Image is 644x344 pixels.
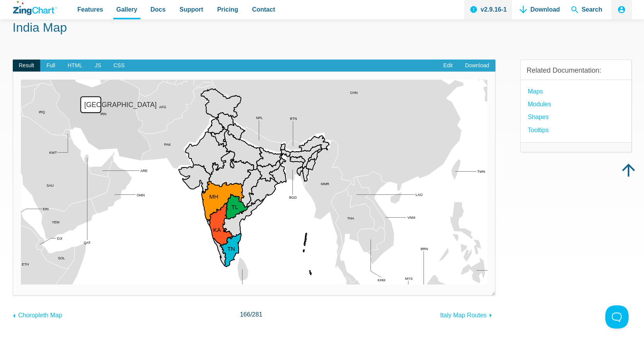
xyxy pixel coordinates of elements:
[179,4,203,15] span: Support
[527,66,625,75] h3: Related Documentation:
[605,305,629,329] iframe: Toggle Customer Support
[13,1,57,15] a: ZingChart Logo. Click to return to the homepage
[252,4,275,15] span: Contact
[459,60,495,72] a: Download
[13,308,62,320] a: Choropleth Map
[217,4,238,15] span: Pricing
[116,4,137,15] span: Gallery
[77,4,103,15] span: Features
[89,60,107,72] span: JS
[150,4,166,15] span: Docs
[437,60,459,72] a: Edit
[40,60,61,72] span: Full
[240,311,250,318] span: 166
[240,309,262,320] span: /
[252,311,263,318] span: 281
[440,312,487,318] span: Italy Map Routes
[13,20,632,37] h1: India Map
[107,60,131,72] span: CSS
[528,112,549,122] a: Shapes
[528,99,551,109] a: modules
[61,60,89,72] span: HTML
[440,308,495,320] a: Italy Map Routes
[528,125,549,135] a: Tooltips
[18,312,62,318] span: Choropleth Map
[13,60,41,72] span: Result
[528,86,543,97] a: Maps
